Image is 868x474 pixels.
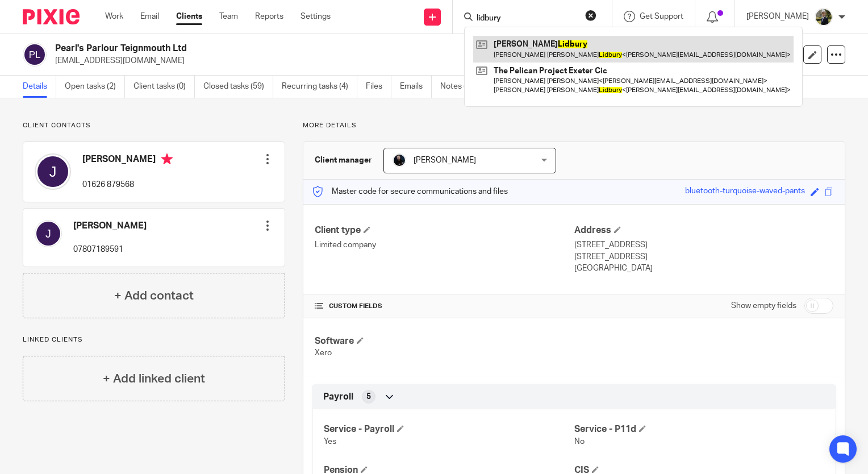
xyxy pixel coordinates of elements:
[315,224,574,236] h4: Client type
[393,153,406,167] img: Headshots%20accounting4everything_Poppy%20Jakes%20Photography-2203.jpg
[574,423,824,435] h4: Service - P11d
[133,76,195,98] a: Client tasks (0)
[73,244,147,255] p: 07807189591
[301,11,331,22] a: Settings
[815,8,833,26] img: ACCOUNTING4EVERYTHING-9.jpg
[282,76,357,98] a: Recurring tasks (4)
[203,76,273,98] a: Closed tasks (59)
[65,76,125,98] a: Open tasks (2)
[324,423,574,435] h4: Service - Payroll
[82,179,173,190] p: 01626 879568
[255,11,283,22] a: Reports
[161,153,173,165] i: Primary
[105,11,123,22] a: Work
[400,76,432,98] a: Emails
[315,155,372,166] h3: Client manager
[574,239,833,251] p: [STREET_ADDRESS]
[315,335,574,347] h4: Software
[55,43,564,55] h2: Pearl's Parlour Teignmouth Ltd
[585,10,596,21] button: Clear
[114,287,194,305] h4: + Add contact
[35,153,71,190] img: svg%3E
[303,121,845,130] p: More details
[140,11,159,22] a: Email
[323,391,353,403] span: Payroll
[219,11,238,22] a: Team
[366,76,391,98] a: Files
[440,76,482,98] a: Notes (0)
[366,391,371,402] span: 5
[315,349,332,357] span: Xero
[82,153,173,168] h4: [PERSON_NAME]
[414,156,476,164] span: [PERSON_NAME]
[640,13,683,20] span: Get Support
[23,335,285,344] p: Linked clients
[23,9,80,24] img: Pixie
[23,76,56,98] a: Details
[746,11,809,22] p: [PERSON_NAME]
[23,43,47,66] img: svg%3E
[35,220,62,247] img: svg%3E
[176,11,202,22] a: Clients
[574,224,833,236] h4: Address
[574,251,833,263] p: [STREET_ADDRESS]
[315,302,574,311] h4: CUSTOM FIELDS
[73,220,147,232] h4: [PERSON_NAME]
[475,14,578,24] input: Search
[315,239,574,251] p: Limited company
[324,438,336,446] span: Yes
[312,186,508,197] p: Master code for secure communications and files
[103,370,205,388] h4: + Add linked client
[685,185,805,198] div: bluetooth-turquoise-waved-pants
[574,438,585,446] span: No
[731,300,796,311] label: Show empty fields
[55,55,691,66] p: [EMAIL_ADDRESS][DOMAIN_NAME]
[23,121,285,130] p: Client contacts
[574,263,833,274] p: [GEOGRAPHIC_DATA]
